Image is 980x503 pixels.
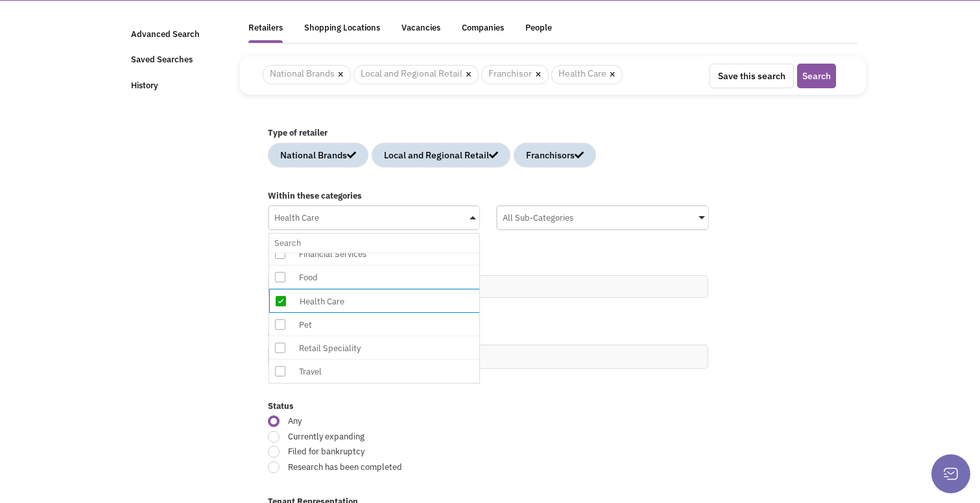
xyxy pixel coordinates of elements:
[248,22,283,38] div: Retailers
[280,415,562,428] span: Any
[353,65,479,84] span: Local and Regional Retail
[466,69,472,80] a: ×
[295,363,503,380] div: Travel
[295,340,503,356] div: Retail Speciality
[274,234,475,252] input: Health CareMain CategorySelect AllAutoBeauty Health & FitnessBuilding & Home ImprovementBusinessC...
[481,65,548,84] span: Franchisor
[280,431,562,443] span: Currently expanding
[462,22,504,38] div: Companies
[280,461,562,474] span: Research has been completed
[280,446,562,458] span: Filed for bankruptcy
[610,69,615,80] a: ×
[268,329,708,341] label: Only retailers co-located with
[268,127,708,140] label: Type of retailer
[497,206,708,226] div: All Sub-Categories
[123,73,232,99] a: History
[401,22,440,38] div: Vacancies
[268,260,708,272] label: By name or keyword
[268,298,374,309] span: Example: Taco Bell or Tacos
[526,149,584,162] div: Franchisors
[551,65,623,84] span: Health Care
[263,65,351,84] span: National Brands
[268,369,330,380] span: Example: Target
[295,246,503,262] div: Financial Services
[123,47,232,73] a: Saved Searches
[268,400,708,413] label: Status
[710,64,794,88] button: Save this search
[296,293,503,310] div: Health Care
[384,149,498,162] div: Local and Regional Retail
[338,69,344,80] a: ×
[535,69,541,80] a: ×
[280,149,356,162] div: National Brands
[295,269,503,286] div: Food
[123,22,232,47] a: Advanced Search
[269,206,480,226] div: Health Care
[295,317,503,333] div: Pet
[268,190,708,202] label: Within these categories
[797,64,836,88] button: Search
[525,22,552,38] div: People
[304,22,380,38] div: Shopping Locations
